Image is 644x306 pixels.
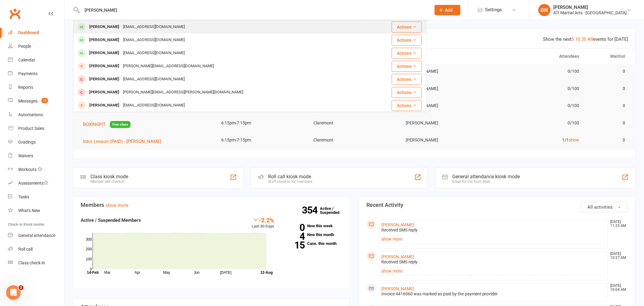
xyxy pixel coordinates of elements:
div: [PERSON_NAME] [87,49,121,57]
a: Class kiosk mode [8,256,64,270]
div: [PERSON_NAME] [87,101,121,110]
div: ATI Martial Arts - [GEOGRAPHIC_DATA] [554,10,627,16]
th: Attendees [492,49,585,64]
a: Waivers [8,149,64,163]
div: Received SMS reply [381,228,605,233]
a: [PERSON_NAME] [381,222,414,227]
a: Automations [8,108,64,122]
div: Received SMS reply [381,259,605,265]
td: 0 [585,82,631,96]
td: Claremont [308,116,400,130]
div: General attendance kiosk mode [453,174,520,179]
button: Actions [392,61,422,72]
button: Intro Lesson (PAID) - [PERSON_NAME] [83,138,166,145]
h3: Recent Activity [366,202,628,208]
td: [PERSON_NAME] [400,99,492,113]
div: General attendance [18,233,55,238]
a: Tasks [8,190,64,204]
span: 15 [41,98,48,103]
div: Last 30 Days [252,217,275,230]
td: 0/100 [492,64,585,78]
div: [PERSON_NAME] [87,62,121,71]
button: All activities [581,202,628,212]
h3: Members [81,202,342,208]
a: [PERSON_NAME] [381,254,414,259]
div: Roll call [18,247,33,252]
div: [EMAIL_ADDRESS][DOMAIN_NAME] [121,23,187,31]
div: Show the next events for [DATE] [543,36,628,43]
div: [PERSON_NAME] [554,5,627,10]
a: show more [106,203,128,208]
strong: 4 [284,232,305,241]
div: Messages [18,99,37,103]
div: Automations [18,112,43,117]
td: 1/1 [492,133,585,147]
td: 0 [585,133,631,147]
div: Tasks [18,194,29,199]
div: Waivers [18,153,33,158]
a: Dashboard [8,26,64,40]
div: [PERSON_NAME][EMAIL_ADDRESS][PERSON_NAME][DOMAIN_NAME] [121,88,245,97]
div: Payments [18,71,37,76]
td: [PERSON_NAME] [400,82,492,96]
a: show more [381,267,605,275]
a: Product Sales [8,122,64,135]
iframe: Intercom live chat [6,285,21,300]
th: Waitlist [585,49,631,64]
td: 0 [585,116,631,130]
td: [PERSON_NAME] [400,64,492,78]
div: [PERSON_NAME] [87,75,121,84]
span: 2 [19,285,23,290]
div: Reports [18,85,33,90]
div: Roll call kiosk mode [268,174,312,179]
button: Actions [392,100,422,111]
div: Member self check-in [90,179,128,184]
td: 6:15pm-7:15pm [216,116,308,130]
td: Claremont [308,133,400,147]
div: [PERSON_NAME] [87,36,121,44]
div: [EMAIL_ADDRESS][DOMAIN_NAME] [121,75,187,84]
time: [DATE] 10:04 AM [607,284,628,292]
div: GN [538,4,551,16]
a: show more [381,235,605,243]
a: Roll call [8,242,64,256]
strong: Active / Suspended Members [81,217,141,223]
a: 0New this week [284,224,342,228]
td: [PERSON_NAME] [400,116,492,130]
a: Reports [8,81,64,94]
strong: 15 [284,241,305,250]
a: Calendar [8,53,64,67]
a: What's New [8,204,64,217]
time: [DATE] 10:27 AM [607,252,628,260]
a: show [569,137,579,142]
div: Gradings [18,140,36,144]
a: 354Active / Suspended [320,202,347,219]
div: [PERSON_NAME] [87,23,121,31]
div: What's New [18,208,40,213]
div: Product Sales [18,126,44,131]
a: General attendance kiosk mode [8,229,64,242]
span: Intro Lesson (PAID) - [PERSON_NAME] [83,139,161,144]
a: [PERSON_NAME] [381,286,414,291]
strong: 354 [302,206,320,215]
div: Calendar [18,57,35,62]
button: Actions [392,22,422,33]
div: Staff check-in for members [268,179,312,184]
span: Add [445,8,453,12]
div: Great for the front desk [453,179,520,184]
span: All activities [588,204,613,210]
a: Payments [8,67,64,81]
div: [PERSON_NAME] [87,88,121,97]
td: 6:15pm-7:15pm [216,133,308,147]
a: Gradings [8,135,64,149]
td: 0/100 [492,82,585,96]
div: -2.2% [252,217,275,223]
span: BOXINGFIT [83,122,106,127]
div: Invoice 4416960 was marked as paid by the payment provider [381,291,605,297]
div: [EMAIL_ADDRESS][DOMAIN_NAME] [121,36,187,44]
div: Workouts [18,167,37,172]
span: Settings [485,3,502,17]
button: Actions [392,74,422,85]
time: [DATE] 11:25 AM [607,220,628,228]
td: 0 [585,99,631,113]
